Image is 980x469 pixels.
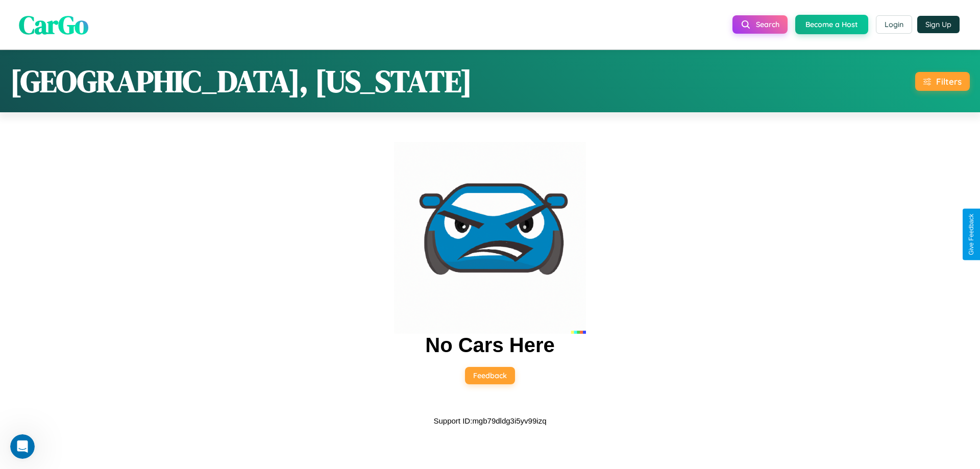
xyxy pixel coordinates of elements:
button: Become a Host [795,15,868,34]
img: car [394,142,586,334]
iframe: Intercom live chat [10,434,35,459]
p: Support ID: mgb79dldg3i5yv99izq [434,414,547,428]
button: Login [876,15,912,34]
div: Give Feedback [968,214,975,255]
span: CarGo [19,7,88,42]
button: Filters [915,72,970,91]
button: Search [732,15,788,34]
span: Search [756,20,779,29]
button: Sign Up [917,16,960,33]
div: Filters [936,76,962,87]
button: Feedback [465,367,515,384]
h1: [GEOGRAPHIC_DATA], [US_STATE] [10,60,472,102]
h2: No Cars Here [425,334,554,357]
